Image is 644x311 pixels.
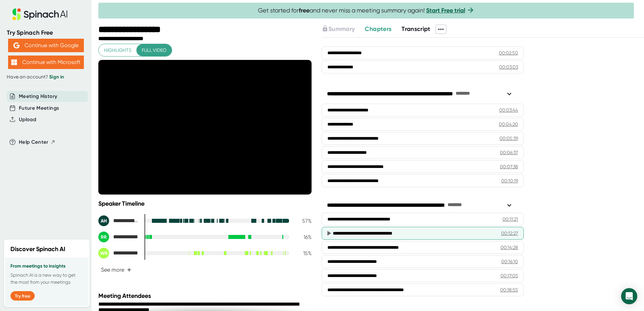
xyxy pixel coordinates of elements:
[98,232,109,242] div: RR
[19,93,57,100] button: Meeting History
[299,7,310,14] b: free
[499,107,518,113] div: 00:03:44
[136,44,172,57] button: Full video
[19,138,49,146] span: Help Center
[295,234,312,240] div: 16 %
[10,291,35,301] button: Try free
[19,138,56,146] button: Help Center
[499,121,518,128] div: 00:04:20
[98,215,139,226] div: Abby Henninger
[10,272,83,286] p: Spinach AI is a new way to get the most from your meetings
[19,104,59,112] button: Future Meetings
[98,248,109,258] div: WR
[328,25,355,33] span: Summary
[98,248,139,258] div: William Rich
[98,200,312,207] div: Speaker Timeline
[13,42,20,48] img: Aehbyd4JwY73AAAAAElFTkSuQmCC
[365,25,391,33] span: Chapters
[98,232,139,242] div: Rich Ramsell
[7,74,85,80] div: Have an account?
[401,25,430,34] button: Transcript
[426,7,465,14] a: Start Free trial
[98,215,109,226] div: AH
[503,216,518,222] div: 00:11:21
[365,25,391,34] button: Chapters
[98,264,134,276] button: See more+
[8,39,84,52] button: Continue with Google
[142,46,166,55] span: Full video
[499,49,518,56] div: 00:02:50
[127,267,131,273] span: +
[499,64,518,70] div: 00:03:03
[621,288,637,304] div: Open Intercom Messenger
[500,163,518,170] div: 00:07:38
[7,29,85,37] div: Try Spinach Free
[501,244,518,251] div: 00:14:28
[500,286,518,293] div: 00:18:55
[99,44,137,57] button: Highlights
[295,218,312,224] div: 57 %
[322,25,355,34] button: Summary
[501,258,518,265] div: 00:16:10
[10,264,83,269] h3: From meetings to insights
[401,25,430,33] span: Transcript
[49,74,64,80] a: Sign in
[98,292,313,300] div: Meeting Attendees
[501,272,518,279] div: 00:17:05
[8,56,84,69] button: Continue with Microsoft
[500,149,518,156] div: 00:06:37
[501,230,518,237] div: 00:12:27
[104,46,131,55] span: Highlights
[295,250,312,256] div: 15 %
[501,177,518,184] div: 00:10:19
[500,135,518,142] div: 00:05:39
[10,245,65,254] h2: Discover Spinach AI
[19,116,36,124] button: Upload
[258,7,475,14] span: Get started for and never miss a meeting summary again!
